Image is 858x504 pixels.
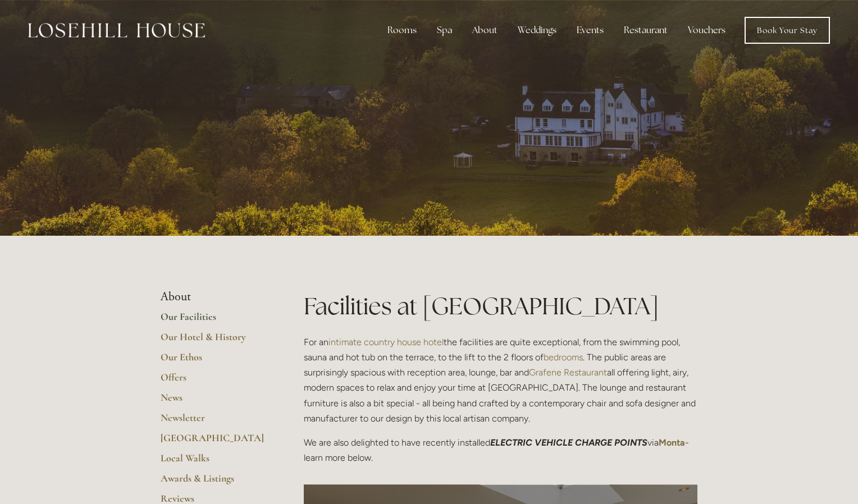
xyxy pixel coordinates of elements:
[161,432,268,452] a: [GEOGRAPHIC_DATA]
[161,391,268,411] a: News
[463,19,506,42] div: About
[304,335,697,426] p: For an the facilities are quite exceptional, from the swimming pool, sauna and hot tub on the ter...
[509,19,565,42] div: Weddings
[304,435,697,465] p: We are also delighted to have recently installed via - learn more below.
[615,19,677,42] div: Restaurant
[544,352,583,363] a: bedrooms
[745,17,830,44] a: Book Your Stay
[679,19,734,42] a: Vouchers
[161,290,268,304] li: About
[529,367,607,378] a: Grafene Restaurant
[161,310,268,331] a: Our Facilities
[428,19,461,42] div: Spa
[161,371,268,391] a: Offers
[568,19,613,42] div: Events
[161,472,268,492] a: Awards & Listings
[328,337,444,347] a: intimate country house hotel
[161,411,268,432] a: Newsletter
[161,452,268,472] a: Local Walks
[161,351,268,371] a: Our Ethos
[28,23,205,38] img: Losehill House
[161,331,268,351] a: Our Hotel & History
[659,437,685,448] a: Monta
[490,437,647,448] em: ELECTRIC VEHICLE CHARGE POINTS
[304,290,697,323] h1: Facilities at [GEOGRAPHIC_DATA]
[378,19,426,42] div: Rooms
